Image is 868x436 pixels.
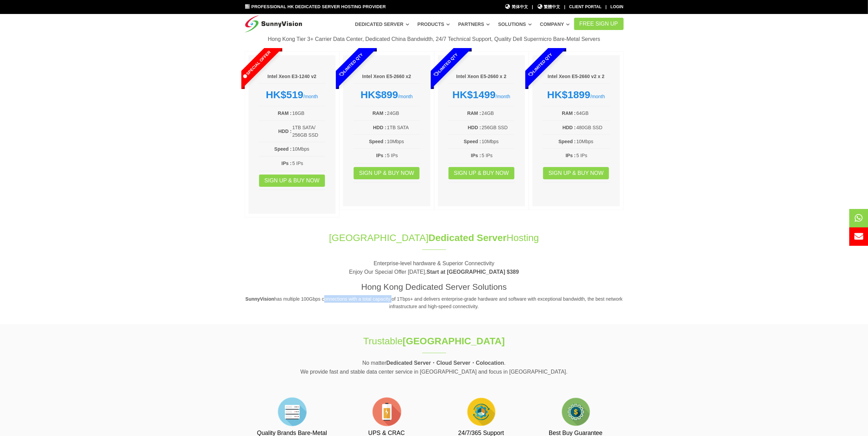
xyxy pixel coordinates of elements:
[245,231,624,244] h1: [GEOGRAPHIC_DATA] Hosting
[471,153,481,158] b: IPs :
[259,89,326,101] div: /month
[370,395,404,429] img: flat-battery.png
[278,129,291,134] b: HDD :
[292,159,325,167] td: 5 IPs
[464,139,481,144] b: Speed :
[369,139,386,144] b: Speed :
[547,89,590,100] strong: HK$1899
[559,395,593,429] img: flat-price.png
[323,36,380,93] span: Limited Qty
[448,73,515,80] h6: Intel Xeon E5-2660 x 2
[611,4,624,9] a: Login
[562,110,575,116] b: RAM :
[387,109,420,117] td: 24GB
[274,146,292,152] b: Speed :
[540,18,570,30] a: Company
[468,125,481,130] b: HDD :
[467,110,481,116] b: RAM :
[245,296,274,302] strong: SunnyVision
[452,89,496,100] strong: HK$1499
[387,123,420,132] td: 1TB SATA
[372,110,386,116] b: RAM :
[354,167,419,179] a: Sign up & Buy Now
[427,269,519,275] strong: Start at [GEOGRAPHIC_DATA] $389
[564,4,565,10] li: |
[576,109,610,117] td: 64GB
[275,395,309,429] img: flat-server-alt.png
[245,35,624,44] p: Hong Kong Tier 3+ Carrier Data Center, Dedicated China Bandwidth, 24/7 Technical Support, Quality...
[569,4,602,9] a: Client Portal
[505,4,528,10] a: 简体中文
[576,151,610,160] td: 5 IPs
[376,153,386,158] b: IPs :
[259,175,325,187] a: Sign up & Buy Now
[458,18,490,30] a: Partners
[387,137,420,146] td: 10Mbps
[353,73,420,80] h6: Intel Xeon E5-2660 x2
[353,89,420,101] div: /month
[606,4,607,10] li: |
[481,151,515,160] td: 5 IPs
[417,18,450,30] a: Products
[574,18,624,30] a: FREE Sign Up
[464,395,498,429] img: flat-cog-cycle.png
[355,18,409,30] a: Dedicated Server
[537,4,560,10] a: 繁體中文
[481,109,515,117] td: 24GB
[512,36,569,93] span: Limited Qty
[558,139,576,144] b: Speed :
[532,4,533,10] li: |
[576,123,610,132] td: 480GB SSD
[245,359,624,376] p: No matter . We provide fast and stable data center service in [GEOGRAPHIC_DATA] and focus in [GEO...
[292,145,325,153] td: 10Mbps
[543,73,610,80] h6: Intel Xeon E5-2660 v2 x 2
[278,110,291,116] b: RAM :
[360,89,398,100] strong: HK$899
[448,89,515,101] div: /month
[386,360,504,366] strong: Dedicated Server・Cloud Server・Colocation
[387,151,420,160] td: 5 IPs
[428,232,507,243] span: Dedicated Server
[543,89,610,101] div: /month
[481,137,515,146] td: 10Mbps
[566,153,576,158] b: IPs :
[563,125,576,130] b: HDD :
[417,36,474,93] span: Limited Qty
[543,167,609,179] a: Sign up & Buy Now
[251,4,386,9] span: Professional HK Dedicated Server Hosting Provider
[245,295,624,311] p: has multiple 100Gbps connections with a total capacity of 1Tbps+ and delivers enterprise-grade ha...
[292,109,325,117] td: 16GB
[403,336,505,346] strong: [GEOGRAPHIC_DATA]
[576,137,610,146] td: 10Mbps
[449,167,514,179] a: Sign up & Buy Now
[282,161,292,166] b: IPs :
[321,334,548,348] h1: Trustable
[245,259,624,276] p: Enterprise-level hardware & Superior Connectivity Enjoy Our Special Offer [DATE],
[245,281,624,293] h3: Hong Kong Dedicated Server Solutions
[266,89,303,100] strong: HK$519
[292,123,325,139] td: 1TB SATA/ 256GB SSD
[373,125,386,130] b: HDD :
[259,73,326,80] h6: Intel Xeon E3-1240 v2
[498,18,532,30] a: Solutions
[228,36,285,93] span: Special Offer
[481,123,515,132] td: 256GB SSD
